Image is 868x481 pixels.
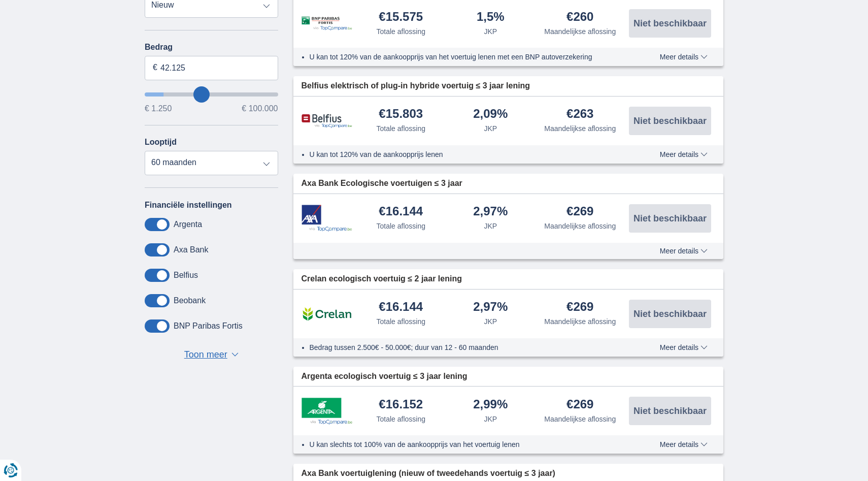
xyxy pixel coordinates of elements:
div: 2,09% [473,108,508,121]
img: product.pl.alt Crelan [302,301,352,327]
li: Bedrag tussen 2.500€ - 50.000€; duur van 12 - 60 maanden [310,342,623,352]
div: 2,97% [473,301,508,314]
input: wantToBorrow [145,92,278,97]
li: U kan slechts tot 100% van de aankoopprijs van het voertuig lenen [310,439,623,450]
div: Totale aflossing [376,123,425,134]
button: Niet beschikbaar [629,300,711,328]
button: Meer details [652,150,715,158]
span: Meer details [660,53,708,60]
label: Belfius [174,271,198,280]
span: Meer details [660,344,708,351]
span: Niet beschikbaar [633,309,707,318]
span: Axa Bank voertuiglening (nieuw of tweedehands voertuig ≤ 3 jaar) [302,468,555,479]
div: €260 [566,11,593,24]
div: Totale aflossing [376,414,425,424]
li: U kan tot 120% van de aankoopprijs van het voertuig lenen met een BNP autoverzekering [310,52,623,62]
div: Totale aflossing [376,26,425,37]
span: € 1.250 [145,105,172,113]
button: Meer details [652,343,715,351]
span: ▼ [231,352,239,357]
span: € [153,62,157,74]
div: €263 [566,108,593,121]
div: €269 [566,205,593,219]
button: Niet beschikbaar [629,107,711,135]
img: product.pl.alt BNP Paribas Fortis [302,16,352,31]
img: product.pl.alt Belfius [302,114,352,129]
div: JKP [484,221,497,231]
div: Maandelijkse aflossing [544,123,616,134]
span: Toon meer [184,348,227,362]
label: Axa Bank [174,245,208,254]
button: Niet beschikbaar [629,397,711,425]
div: €16.144 [379,205,423,219]
div: Maandelijkse aflossing [544,26,616,37]
div: €16.152 [379,398,423,412]
button: Niet beschikbaar [629,204,711,233]
label: Bedrag [145,43,278,52]
div: Maandelijkse aflossing [544,221,616,231]
span: Belfius elektrisch of plug-in hybride voertuig ≤ 3 jaar lening [302,80,530,92]
div: Totale aflossing [376,221,425,231]
div: JKP [484,123,497,134]
span: Meer details [660,247,708,254]
span: Argenta ecologisch voertuig ≤ 3 jaar lening [302,371,468,382]
div: JKP [484,414,497,424]
button: Niet beschikbaar [629,9,711,38]
div: €15.803 [379,108,423,121]
span: Crelan ecologisch voertuig ≤ 2 jaar lening [302,273,462,285]
span: Niet beschikbaar [633,19,707,28]
button: Meer details [652,440,715,448]
div: 2,97% [473,205,508,219]
button: Toon meer ▼ [181,348,242,362]
div: €15.575 [379,11,423,24]
div: €269 [566,301,593,314]
div: JKP [484,316,497,327]
div: Maandelijkse aflossing [544,414,616,424]
div: JKP [484,26,497,37]
div: €16.144 [379,301,423,314]
img: product.pl.alt Axa Bank [302,205,352,232]
label: Argenta [174,220,202,229]
span: Meer details [660,151,708,158]
label: Beobank [174,296,206,305]
label: Looptijd [145,138,177,147]
img: product.pl.alt Argenta [302,398,352,424]
div: 2,99% [473,398,508,412]
li: U kan tot 120% van de aankoopprijs lenen [310,149,623,159]
span: Niet beschikbaar [633,406,707,415]
span: Axa Bank Ecologische voertuigen ≤ 3 jaar [302,178,462,189]
span: Niet beschikbaar [633,214,707,223]
label: Financiële instellingen [145,201,232,210]
span: Niet beschikbaar [633,116,707,125]
span: Meer details [660,441,708,448]
div: Maandelijkse aflossing [544,316,616,327]
div: €269 [566,398,593,412]
span: € 100.000 [242,105,278,113]
div: Totale aflossing [376,316,425,327]
label: BNP Paribas Fortis [174,322,243,331]
button: Meer details [652,53,715,61]
div: 1,5% [477,11,505,24]
button: Meer details [652,247,715,255]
